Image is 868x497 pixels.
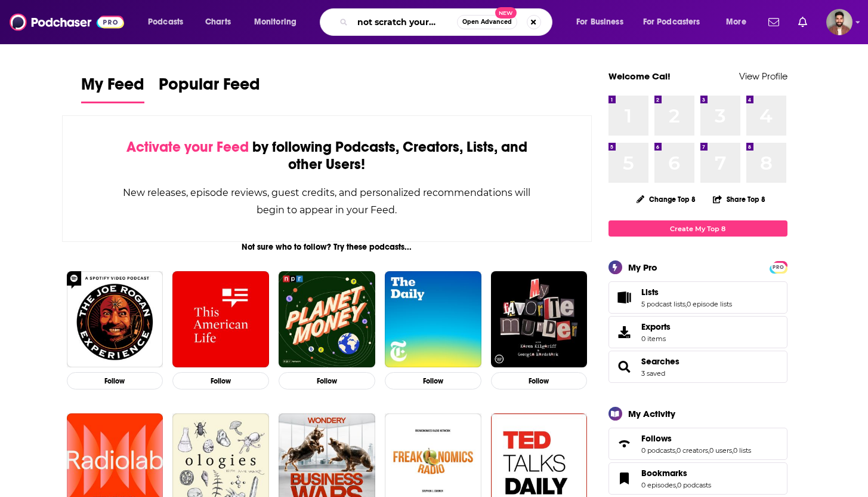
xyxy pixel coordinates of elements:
a: 0 episodes [641,481,676,489]
a: My Feed [81,74,144,103]
a: Charts [197,13,238,32]
a: Popular Feed [159,74,260,103]
img: This American Life [172,271,269,368]
img: Podchaser - Follow, Share and Rate Podcasts [10,11,124,33]
a: 0 podcasts [641,446,675,455]
span: Charts [205,14,231,30]
div: My Activity [628,408,675,419]
a: Welcome Cal! [608,70,671,82]
a: Show notifications dropdown [793,12,812,32]
div: My Pro [628,262,657,273]
span: Lists [641,287,659,297]
span: , [675,446,677,455]
span: Searches [608,351,787,383]
span: PRO [771,263,786,272]
span: Bookmarks [641,468,687,478]
span: , [732,446,733,455]
div: New releases, episode reviews, guest credits, and personalized recommendations will begin to appe... [122,184,532,219]
button: Follow [67,372,163,389]
a: 0 users [709,446,732,455]
span: More [726,14,746,30]
button: Follow [385,372,481,389]
img: The Daily [385,271,481,368]
button: Open AdvancedNew [457,15,517,29]
span: Follows [641,433,672,444]
span: Podcasts [148,14,183,30]
span: Bookmarks [608,462,787,495]
a: Searches [641,356,679,367]
button: open menu [140,13,199,32]
a: Lists [613,289,637,306]
button: open menu [635,13,718,32]
span: Follows [608,428,787,460]
span: , [685,300,687,308]
span: Open Advanced [462,19,512,25]
button: Share Top 8 [712,188,766,211]
a: Follows [613,435,637,452]
button: Show profile menu [826,9,852,35]
button: Follow [172,372,269,389]
a: Bookmarks [613,470,637,487]
img: The Joe Rogan Experience [67,271,163,368]
div: by following Podcasts, Creators, Lists, and other Users! [122,139,532,173]
a: Searches [613,358,637,375]
button: Change Top 8 [629,192,703,207]
button: open menu [718,13,761,32]
span: New [495,7,517,19]
button: Follow [491,372,588,389]
span: Activate your Feed [126,138,249,156]
a: 0 lists [733,446,751,455]
a: 0 creators [677,446,708,455]
a: Follows [641,433,751,444]
span: Popular Feed [159,74,260,102]
a: 5 podcast lists [641,300,685,308]
a: Show notifications dropdown [764,12,784,32]
a: 0 podcasts [677,481,711,489]
button: Follow [279,372,375,389]
a: View Profile [739,70,787,82]
span: For Business [576,14,623,30]
span: Exports [641,321,671,332]
span: Lists [608,281,787,314]
input: Search podcasts, credits, & more... [353,13,457,32]
span: For Podcasters [643,14,700,30]
button: open menu [246,13,312,32]
span: Exports [613,324,637,340]
div: Search podcasts, credits, & more... [331,8,564,36]
img: Planet Money [279,271,375,368]
a: Bookmarks [641,468,711,478]
a: Lists [641,287,732,297]
button: open menu [568,13,638,32]
span: , [676,481,677,489]
a: PRO [771,262,786,271]
div: Not sure who to follow? Try these podcasts... [62,242,592,252]
a: Exports [608,316,787,348]
span: My Feed [81,74,144,102]
a: 3 saved [641,369,665,378]
img: My Favorite Murder with Karen Kilgariff and Georgia Hardstark [491,271,588,368]
a: 0 episode lists [687,300,732,308]
span: , [708,446,709,455]
span: Monitoring [254,14,296,30]
img: User Profile [826,9,852,35]
a: Create My Top 8 [608,220,787,237]
span: 0 items [641,335,671,343]
span: Logged in as calmonaghan [826,9,852,35]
